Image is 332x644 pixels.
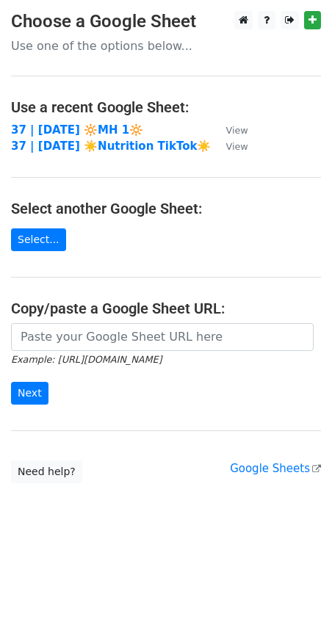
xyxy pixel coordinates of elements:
[11,123,143,137] a: 37 | [DATE] 🔆MH 1🔆
[11,38,321,54] p: Use one of the options below...
[225,125,248,136] small: View
[211,123,248,137] a: View
[11,382,48,405] input: Next
[211,140,248,153] a: View
[11,300,321,317] h4: Copy/paste a Google Sheet URL:
[11,200,321,217] h4: Select another Google Sheet:
[11,460,82,483] a: Need help?
[11,11,321,32] h3: Choose a Google Sheet
[230,462,321,475] a: Google Sheets
[225,141,248,152] small: View
[11,228,66,251] a: Select...
[11,323,314,351] input: Paste your Google Sheet URL here
[11,140,211,153] a: 37 | [DATE] ☀️Nutrition TikTok☀️
[11,98,321,116] h4: Use a recent Google Sheet:
[11,354,162,365] small: Example: [URL][DOMAIN_NAME]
